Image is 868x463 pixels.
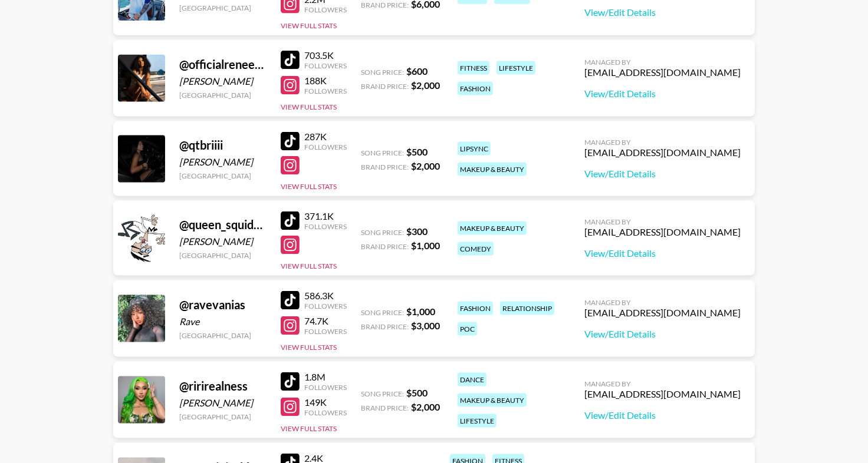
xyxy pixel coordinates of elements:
a: View/Edit Details [584,88,741,100]
div: Managed By [584,217,741,226]
button: View Full Stats [281,262,337,270]
div: Followers [304,61,347,70]
span: Brand Price: [361,1,409,9]
div: [GEOGRAPHIC_DATA] [179,4,267,12]
div: fitness [458,61,489,75]
button: View Full Stats [281,343,337,352]
div: Managed By [584,138,741,147]
div: makeup & beauty [458,163,527,176]
div: Rave [179,316,267,328]
div: Followers [304,302,347,310]
div: Managed By [584,379,741,388]
div: lifestyle [458,414,497,428]
div: @ officialreneeharmoni [179,57,267,72]
div: Followers [304,327,347,336]
div: [GEOGRAPHIC_DATA] [179,412,267,421]
div: lipsync [458,142,491,156]
div: [EMAIL_ADDRESS][DOMAIN_NAME] [584,226,741,238]
strong: $ 500 [406,146,428,157]
div: Followers [304,383,347,392]
div: Managed By [584,58,741,67]
div: lifestyle [497,61,535,75]
span: Song Price: [361,228,404,237]
div: [EMAIL_ADDRESS][DOMAIN_NAME] [584,147,741,158]
div: 188K [304,75,347,87]
div: makeup & beauty [458,393,527,407]
button: View Full Stats [281,182,337,191]
strong: $ 1,000 [406,306,435,317]
div: comedy [458,242,494,256]
div: [GEOGRAPHIC_DATA] [179,251,267,260]
div: 586.3K [304,290,347,302]
span: Song Price: [361,148,404,157]
div: 149K [304,396,347,408]
span: Song Price: [361,389,404,398]
span: Brand Price: [361,242,409,251]
span: Song Price: [361,68,404,77]
span: Brand Price: [361,404,409,412]
div: [PERSON_NAME] [179,75,267,87]
strong: $ 2,000 [411,401,440,412]
div: Followers [304,87,347,95]
div: Followers [304,222,347,231]
a: View/Edit Details [584,247,741,259]
div: Managed By [584,298,741,307]
div: [PERSON_NAME] [179,156,267,168]
a: View/Edit Details [584,328,741,340]
a: View/Edit Details [584,409,741,421]
strong: $ 600 [406,65,428,77]
span: Brand Price: [361,322,409,331]
div: 1.8M [304,371,347,383]
div: [GEOGRAPHIC_DATA] [179,171,267,180]
div: dance [458,373,486,386]
div: poc [458,322,477,336]
strong: $ 3,000 [411,320,440,331]
div: [PERSON_NAME] [179,397,267,409]
div: @ queen_squid04 [179,217,267,232]
strong: $ 2,000 [411,80,440,91]
div: 287K [304,131,347,143]
div: [PERSON_NAME] [179,236,267,247]
div: [GEOGRAPHIC_DATA] [179,91,267,100]
strong: $ 1,000 [411,240,440,251]
div: 74.7K [304,315,347,327]
a: View/Edit Details [584,168,741,180]
div: Followers [304,5,347,14]
div: relationship [500,302,554,315]
div: [EMAIL_ADDRESS][DOMAIN_NAME] [584,307,741,319]
strong: $ 300 [406,226,428,237]
span: Brand Price: [361,163,409,171]
button: View Full Stats [281,424,337,433]
button: View Full Stats [281,21,337,30]
span: Brand Price: [361,82,409,91]
div: makeup & beauty [458,221,527,235]
div: Followers [304,143,347,151]
div: [EMAIL_ADDRESS][DOMAIN_NAME] [584,67,741,78]
div: @ qtbriiii [179,138,267,153]
span: Song Price: [361,308,404,317]
div: [EMAIL_ADDRESS][DOMAIN_NAME] [584,388,741,400]
div: fashion [458,82,493,95]
div: [GEOGRAPHIC_DATA] [179,331,267,340]
div: fashion [458,302,493,315]
div: Followers [304,408,347,417]
strong: $ 2,000 [411,160,440,171]
strong: $ 500 [406,387,428,398]
div: 371.1K [304,210,347,222]
div: 703.5K [304,49,347,61]
button: View Full Stats [281,102,337,111]
div: @ ravevanias [179,297,267,312]
div: @ ririrealness [179,379,267,393]
a: View/Edit Details [584,6,741,18]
